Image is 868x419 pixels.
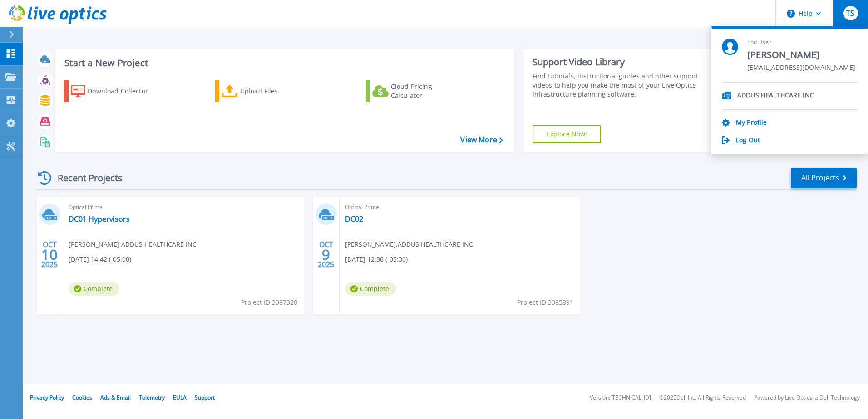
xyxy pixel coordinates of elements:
h3: Start a New Project [64,58,503,68]
a: DC01 Hypervisors [69,214,130,224]
a: Cookies [72,394,92,401]
span: Complete [69,282,119,296]
span: Optical Prime [345,202,575,212]
li: Version: [TECHNICAL_ID] [590,395,651,401]
a: View More [460,136,503,144]
p: ADDUS HEALTHCARE INC [737,92,814,100]
li: Powered by Live Optics, a Dell Technology [754,395,860,401]
a: Upload Files [215,80,316,102]
div: Upload Files [240,82,313,100]
span: [DATE] 14:42 (-05:00) [69,254,131,264]
a: Ads & Email [100,394,131,401]
span: End User [747,39,855,46]
span: 10 [41,251,58,258]
span: Project ID: 3085891 [517,297,573,307]
a: Download Collector [64,80,166,102]
div: Recent Projects [35,167,135,189]
span: [DATE] 12:36 (-05:00) [345,254,408,264]
a: My Profile [736,119,767,127]
div: Find tutorials, instructional guides and other support videos to help you make the most of your L... [533,72,702,99]
div: OCT 2025 [41,238,58,271]
div: Download Collector [88,82,160,100]
div: Cloud Pricing Calculator [391,82,464,100]
a: All Projects [791,168,857,188]
span: Complete [345,282,396,296]
a: Support [195,394,215,401]
a: DC02 [345,214,363,224]
div: OCT 2025 [317,238,335,271]
li: © 2025 Dell Inc. All Rights Reserved [659,395,746,401]
span: [PERSON_NAME] [747,49,855,61]
div: Support Video Library [533,56,702,68]
span: [PERSON_NAME] , ADDUS HEALTHCARE INC [345,239,473,249]
a: Privacy Policy [30,394,64,401]
span: [EMAIL_ADDRESS][DOMAIN_NAME] [747,64,855,73]
span: Optical Prime [69,202,299,212]
a: Log Out [736,136,760,145]
span: 9 [322,251,330,258]
a: Telemetry [139,394,165,401]
span: TS [846,10,854,17]
a: EULA [173,394,187,401]
span: Project ID: 3087328 [241,297,297,307]
span: [PERSON_NAME] , ADDUS HEALTHCARE INC [69,239,197,249]
a: Explore Now! [533,125,602,143]
a: Cloud Pricing Calculator [366,80,467,102]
